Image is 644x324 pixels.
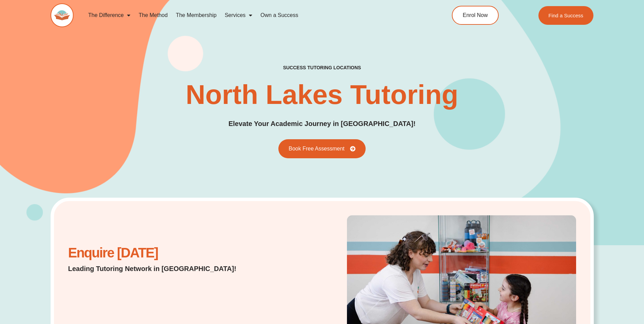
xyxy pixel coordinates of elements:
h2: success tutoring locations [283,65,361,71]
a: Enrol Now [452,6,499,25]
a: The Method [134,7,171,23]
p: Elevate Your Academic Journey in [GEOGRAPHIC_DATA]! [228,119,416,129]
a: Book Free Assessment [278,139,366,158]
span: Find a Success [549,13,584,18]
nav: Menu [84,7,421,23]
a: Services [221,7,256,23]
a: Find a Success [538,6,594,25]
h2: Enquire [DATE] [68,249,254,257]
h1: North Lakes Tutoring [186,81,458,108]
p: Leading Tutoring Network in [GEOGRAPHIC_DATA]! [68,264,254,273]
span: Enrol Now [463,13,488,18]
span: Book Free Assessment [289,146,345,151]
a: The Membership [172,7,221,23]
a: The Difference [84,7,135,23]
a: Own a Success [256,7,302,23]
